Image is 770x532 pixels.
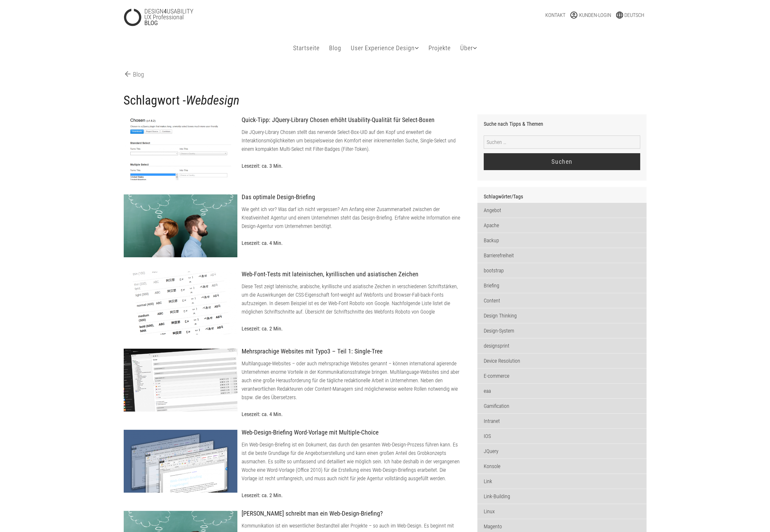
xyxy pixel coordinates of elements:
[477,399,647,413] a: Gamification
[477,353,647,368] a: Device Resolution
[477,218,647,233] a: Apache
[242,429,462,436] h3: Web-Design-Briefing Word-Vorlage mit Multiple-Choice
[570,11,611,20] a: account_circleKunden-Login
[426,38,453,58] a: Projekte
[477,203,647,218] a: Angebot
[242,411,283,417] span: Lesezeit: ca. 4 Min.
[242,440,462,483] p: Ein Web-Design-Briefing ist ein Dokument, das durch den gesamten Web-Design-Prozess führen kann. ...
[242,492,283,498] span: Lesezeit: ca. 2 Min.
[477,293,647,308] a: Content
[242,271,462,278] h3: Web-Font-Tests mit lateinischen, kyrillischen und asiatischen Zeichen
[242,163,283,169] span: Lesezeit: ca. 3 Min.
[579,12,611,18] span: Kunden-Login
[186,93,239,108] em: Webdesign
[123,70,144,79] a: arrow_backBlog
[242,194,462,201] h3: Das optimale Design-Briefing
[242,117,462,124] h3: Quick-Tipp: JQuery-Library Chosen erhöht Usability-Qualität für Select-Boxen
[484,121,640,127] h3: Suche nach Tipps & Themen
[242,325,283,332] span: Lesezeit: ca. 2 Min.
[624,12,644,18] span: Deutsch
[124,8,293,26] a: DESIGN4USABILITYUX ProfessionalBLOG
[477,308,647,323] a: Design Thinking
[477,489,647,504] a: Link-Building
[242,205,462,230] p: Wie geht ich vor? Was darf ich nicht vergessen? Am Anfang einer Zusammenarbeit zwischen der Kreat...
[242,348,462,355] h3: Mehrsprachige Websites mit Typo3 – Teil 1: Single-Tree
[570,11,579,19] span: account_circle
[242,510,462,517] h3: [PERSON_NAME] schreibt man ein Web-Design-Briefing?
[477,233,647,248] a: Backup
[477,444,647,459] a: JQuery
[477,338,647,353] a: designsprint
[484,153,640,170] input: Suchen
[477,263,647,278] a: bootstrap
[477,414,647,428] a: Intranet
[477,429,647,444] a: IOS
[615,11,624,19] span: language
[615,11,644,20] a: languageDeutsch
[349,38,421,58] a: User Experience Design
[242,282,462,316] p: Diese Test zeigt lateinische, arabische, kyrillische und asiatische Zeichen in verschiedenen Schr...
[484,193,640,200] h2: Schlagwörter/Tags
[477,323,647,338] a: Design-System
[164,8,167,15] strong: 4
[477,278,647,293] a: Briefing
[123,70,133,78] span: arrow_back
[477,474,647,489] a: Link
[291,38,322,58] a: Startseite
[477,459,647,474] a: Konsole
[144,19,158,27] strong: BLOG
[477,248,647,263] a: Barrierefreiheit
[123,93,647,108] h1: Schlagwort -
[545,11,565,19] a: Kontakt
[327,38,343,58] a: Blog
[477,504,647,519] a: Linux
[477,368,647,383] a: E-commerce
[242,128,462,153] p: Die JQuery-Library Chosen stellt das nervende Select-Box-UID auf den Kopf und erweitert die Inter...
[477,384,647,398] a: eaa
[458,38,479,58] a: Über
[242,240,283,246] span: Lesezeit: ca. 4 Min.
[242,359,462,402] p: Multilanguage-Websites – oder auch mehrsprachige Websites genannt – können international agierend...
